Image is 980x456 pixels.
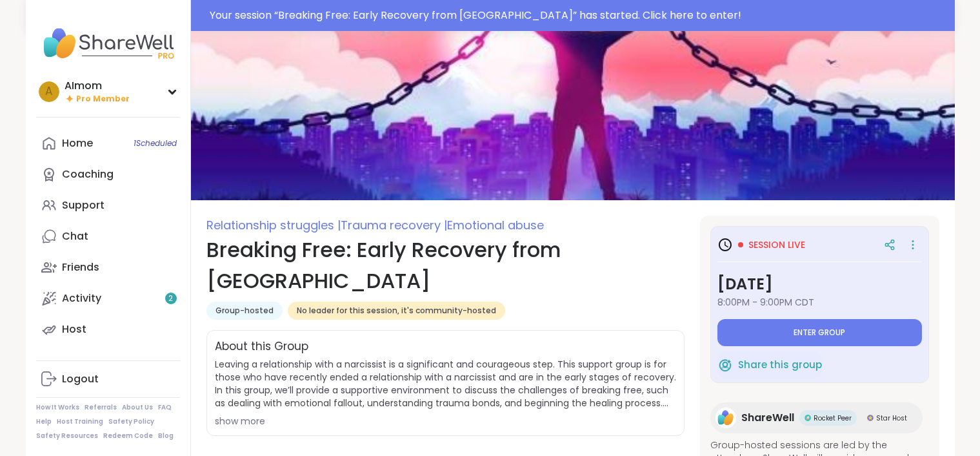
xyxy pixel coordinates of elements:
[191,31,955,200] img: Breaking Free: Early Recovery from Abuse cover image
[748,238,805,251] span: Session live
[876,413,907,423] span: Star Host
[62,291,101,306] div: Activity
[36,190,180,221] a: Support
[62,167,114,181] div: Coaching
[794,327,845,338] span: Enter group
[158,403,172,412] a: FAQ
[738,358,822,373] span: Share this group
[158,431,174,440] a: Blog
[62,136,93,150] div: Home
[36,128,180,159] a: Home1Scheduled
[717,351,822,378] button: Share this group
[867,415,874,421] img: Star Host
[62,260,99,275] div: Friends
[741,410,794,426] span: ShareWell
[215,358,676,409] span: Leaving a relationship with a narcissist is a significant and courageous step. This support group...
[341,217,447,233] span: Trauma recovery |
[36,417,52,426] a: Help
[62,229,88,244] div: Chat
[36,364,180,395] a: Logout
[57,417,103,426] a: Host Training
[297,306,496,316] span: No leader for this session, it's community-hosted
[36,252,180,283] a: Friends
[36,403,79,412] a: How It Works
[168,293,173,304] span: 2
[85,403,117,412] a: Referrals
[36,21,180,66] img: ShareWell Nav Logo
[65,79,130,93] div: AImom
[103,431,153,440] a: Redeem Code
[447,217,544,233] span: Emotional abuse
[717,296,922,309] span: 8:00PM - 9:00PM CDT
[715,408,736,428] img: ShareWell
[710,402,923,433] a: ShareWellShareWellRocket PeerRocket PeerStar HostStar Host
[36,283,180,314] a: Activity2
[717,319,922,346] button: Enter group
[36,159,180,190] a: Coaching
[717,357,733,373] img: ShareWell Logomark
[134,138,177,149] span: 1 Scheduled
[62,322,86,337] div: Host
[215,306,274,316] span: Group-hosted
[36,314,180,345] a: Host
[805,415,811,421] img: Rocket Peer
[206,234,685,296] h1: Breaking Free: Early Recovery from [GEOGRAPHIC_DATA]
[814,413,852,423] span: Rocket Peer
[108,417,154,426] a: Safety Policy
[210,8,947,23] div: Your session “ Breaking Free: Early Recovery from [GEOGRAPHIC_DATA] ” has started. Click here to ...
[62,198,105,212] div: Support
[122,403,153,412] a: About Us
[215,415,676,428] div: show more
[36,431,98,440] a: Safety Resources
[62,372,99,386] div: Logout
[45,83,52,100] span: A
[717,273,922,296] h3: [DATE]
[206,217,341,233] span: Relationship struggles |
[215,338,308,355] h2: About this Group
[36,221,180,252] a: Chat
[76,94,130,105] span: Pro Member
